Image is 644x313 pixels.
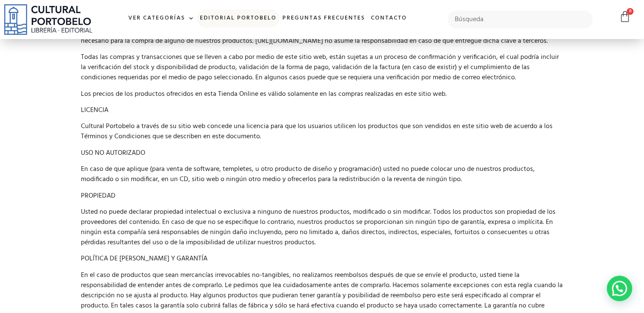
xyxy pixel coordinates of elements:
[627,8,633,15] span: 0
[81,164,564,184] p: En caso de que aplique (para venta de software, templetes, u otro producto de diseño y programaci...
[81,207,564,248] p: Usted no puede declarar propiedad intelectual o exclusiva a ninguno de nuestros productos, modifi...
[81,148,564,158] p: USO NO AUTORIZADO
[81,26,564,46] p: El usuario puede elegir y cambiar la clave para su acceso de administración de la cuenta en cualq...
[81,89,564,99] p: Los precios de los productos ofrecidos en esta Tienda Online es válido solamente en las compras r...
[607,276,632,301] div: Contactar por WhatsApp
[81,121,564,142] p: Cultural Portobelo a través de su sitio web concede una licencia para que los usuarios utilicen l...
[619,11,631,23] a: 0
[279,9,368,28] a: Preguntas frecuentes
[125,9,197,28] a: Ver Categorías
[448,11,593,28] input: Búsqueda
[81,52,564,83] p: Todas las compras y transacciones que se lleven a cabo por medio de este sitio web, están sujetas...
[81,105,564,115] p: LICENCIA
[81,254,564,264] p: POLÍTICA DE [PERSON_NAME] Y GARANTÍA
[81,191,564,201] p: PROPIEDAD
[368,9,410,28] a: Contacto
[197,9,279,28] a: Editorial Portobelo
